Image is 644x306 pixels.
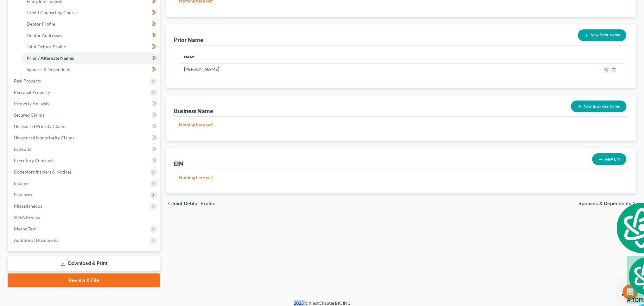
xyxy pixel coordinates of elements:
a: Download & Print [8,256,160,271]
span: Debtor Profile [27,21,55,27]
i: chevron_right [631,201,636,206]
span: Property Analysis [14,101,49,106]
span: Means Test [14,226,36,231]
span: Additional Documents [14,237,59,243]
a: Review & File [8,273,160,287]
span: Executory Contracts [14,158,54,163]
p: Nothing here yet! [179,174,624,181]
span: Codebtors Insiders & Notices [14,169,72,174]
span: Prior / Alternate Names [27,55,74,61]
a: Debtor Addresses [22,30,160,41]
a: SOFA Review [9,212,160,223]
span: Expenses [14,192,32,197]
th: Name [179,51,464,63]
span: Secured Claims [14,112,44,118]
span: Lawsuits [14,146,31,152]
td: [PERSON_NAME] [179,63,464,75]
a: Joint Debtor Profile [22,41,160,52]
span: Unsecured Nonpriority Claims [14,135,74,140]
a: Unsecured Priority Claims [9,121,160,132]
button: New Prior Name [578,29,626,41]
span: Income [14,181,29,186]
span: Miscellaneous [14,203,42,209]
a: Debtor Profile [22,18,160,30]
div: Prior Name [174,36,203,44]
span: Joint Debtor Profile [27,44,66,49]
span: Debtor Addresses [27,33,62,38]
button: New Business Name [571,101,626,112]
a: Spouses & Dependents [22,64,160,75]
span: SOFA Review [14,215,40,220]
button: chevron_left Joint Debtor Profile [166,201,215,206]
a: Credit Counseling Course [22,7,160,18]
i: chevron_left [166,201,171,206]
span: Credit Counseling Course [27,10,78,15]
span: Joint Debtor Profile [171,201,215,206]
span: Unsecured Priority Claims [14,124,66,129]
a: Unsecured Nonpriority Claims [9,132,160,144]
span: Spouses & Dependents [27,67,71,72]
button: Spouses & Dependents chevron_right [578,201,636,206]
a: Lawsuits [9,144,160,155]
a: Executory Contracts [9,155,160,166]
a: Prior / Alternate Names [22,52,160,64]
span: Personal Property [14,89,50,95]
p: Nothing here yet! [179,122,624,128]
button: New EIN [592,153,626,165]
a: Secured Claims [9,109,160,121]
div: Business Name [174,107,213,115]
span: Real Property [14,78,41,83]
span: Spouses & Dependents [578,201,631,206]
div: EIN [174,160,183,168]
a: Property Analysis [9,98,160,109]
